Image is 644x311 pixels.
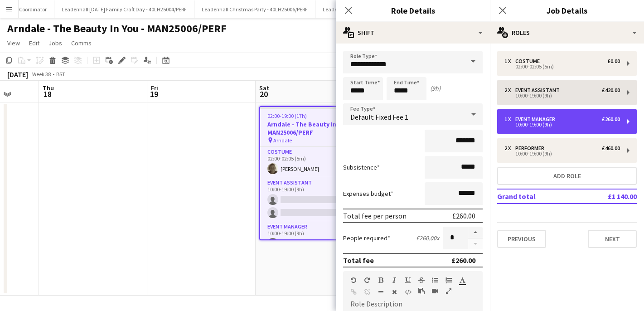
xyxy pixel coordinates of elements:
div: £260.00 [602,116,620,122]
h3: Arndale - The Beauty In You - MAN25006/PERF [260,120,360,136]
h3: Job Details [490,5,644,16]
span: Fri [151,84,158,92]
div: £260.00 [452,211,475,220]
button: Add role [497,167,637,185]
div: (9h) [430,84,441,92]
div: 10:00-19:00 (9h) [504,122,620,127]
a: Jobs [45,37,66,49]
button: Clear Formatting [391,288,397,296]
div: £420.00 [602,87,620,93]
button: Horizontal Line [378,288,384,296]
div: Performer [515,145,548,151]
button: Redo [364,277,370,284]
button: Underline [405,277,411,284]
button: Fullscreen [445,287,452,295]
div: £260.00 [451,256,475,265]
span: Default Fixed Fee 1 [350,112,408,121]
div: £260.00 x [416,234,439,242]
button: Next [588,230,637,248]
span: Arndale [273,137,292,144]
a: Edit [25,37,43,49]
app-card-role: Event Assistant0/210:00-19:00 (9h) [260,178,360,222]
span: Jobs [48,39,62,47]
button: Ordered List [445,277,452,284]
span: Thu [43,84,54,92]
span: 19 [150,89,158,99]
button: Previous [497,230,546,248]
div: 2 x [504,87,515,93]
button: Leadenhall [DATE] Family Craft Day - 40LH25004/PERF [54,0,194,18]
div: 02:00-02:05 (5m) [504,64,620,69]
div: Costume [515,58,543,64]
span: Comms [71,39,92,47]
app-card-role: Costume1/102:00-02:05 (5m)[PERSON_NAME] [260,147,360,178]
div: Roles [490,22,644,44]
button: Bold [378,277,384,284]
div: 10:00-19:00 (9h) [504,93,620,98]
button: HTML Code [405,288,411,296]
div: 1 x [504,116,515,122]
h3: Role Details [336,5,490,16]
td: £1 140.00 [580,189,637,204]
div: Total fee [343,256,374,265]
div: BST [56,71,65,78]
div: 2 x [504,145,515,151]
app-card-role: Event Manager1/110:00-19:00 (9h)[PERSON_NAME] [260,222,360,253]
span: Sat [259,84,269,92]
button: Italic [391,277,397,284]
a: Comms [68,37,95,49]
app-job-card: 02:00-19:00 (17h)4/6Arndale - The Beauty In You - MAN25006/PERF Arndale4 RolesCostume1/102:00-02:... [259,106,361,240]
span: 18 [41,89,54,99]
label: People required [343,234,390,242]
a: View [4,37,24,49]
label: Expenses budget [343,190,393,198]
button: Insert video [432,287,438,295]
label: Subsistence [343,163,380,171]
span: 20 [258,89,269,99]
div: £0.00 [607,58,620,64]
td: Grand total [497,189,580,204]
button: Unordered List [432,277,438,284]
div: 10:00-19:00 (9h) [504,151,620,156]
button: Undo [350,277,357,284]
button: Strikethrough [418,277,425,284]
button: Leadenhall Christmas Party - 40LH25006/PERF [194,0,315,18]
div: Event Manager [515,116,559,122]
button: Text Color [459,277,465,284]
div: Shift [336,22,490,44]
button: Paste as plain text [418,287,425,295]
div: [DATE] [7,70,28,79]
span: Edit [29,39,39,47]
button: Increase [468,227,483,238]
div: £460.00 [602,145,620,151]
span: Week 38 [30,71,53,78]
div: 1 x [504,58,515,64]
h1: Arndale - The Beauty In You - MAN25006/PERF [7,22,227,35]
div: Event Assistant [515,87,563,93]
span: 02:00-19:00 (17h) [267,112,307,119]
span: View [7,39,20,47]
button: Leadenhall - Christmas Markets - 40LH25005/PERF [315,0,446,18]
div: Total fee per person [343,211,407,220]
